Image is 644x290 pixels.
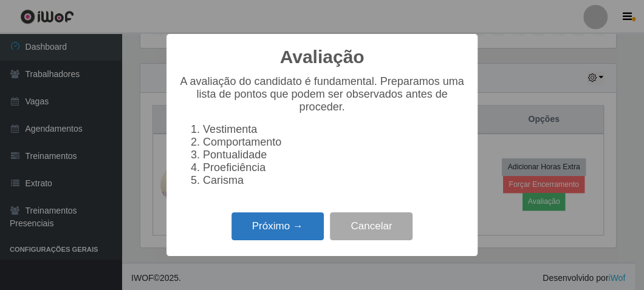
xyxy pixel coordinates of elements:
button: Cancelar [330,212,413,241]
li: Comportamento [203,136,465,149]
li: Carisma [203,174,465,187]
li: Proeficiência [203,161,465,174]
li: Vestimenta [203,123,465,136]
h2: Avaliação [280,46,365,68]
button: Próximo → [231,212,324,241]
li: Pontualidade [203,149,465,161]
p: A avaliação do candidato é fundamental. Preparamos uma lista de pontos que podem ser observados a... [179,75,465,113]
